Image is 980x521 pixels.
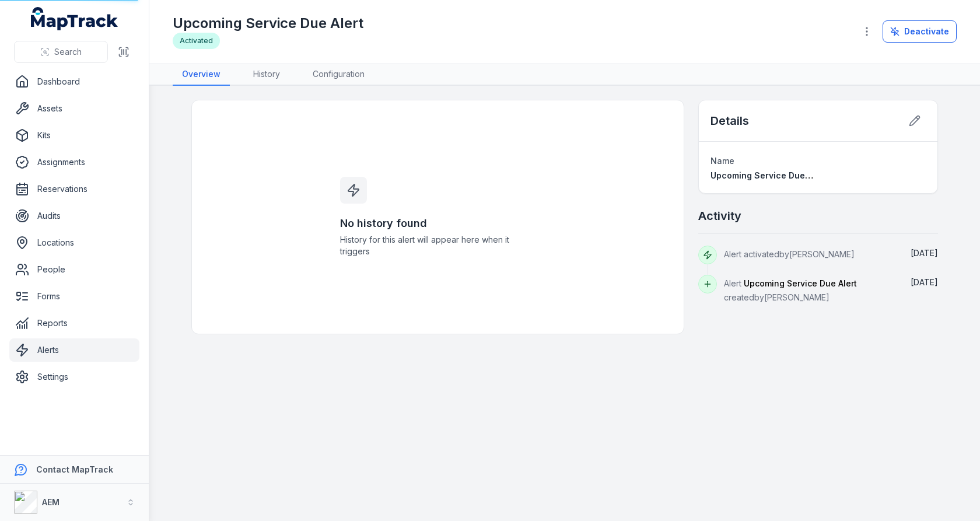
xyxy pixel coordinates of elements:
[36,464,113,474] strong: Contact MapTrack
[42,497,60,507] strong: AEM
[9,70,139,93] a: Dashboard
[303,64,374,86] a: Configuration
[54,46,82,58] span: Search
[724,278,857,302] span: Alert created by [PERSON_NAME]
[9,338,139,362] a: Alerts
[173,14,363,33] h1: Upcoming Service Due Alert
[724,249,855,259] span: Alert activated by [PERSON_NAME]
[710,156,734,166] span: Name
[911,248,938,258] time: 03/09/2025, 11:51:20 am
[710,113,749,129] h2: Details
[9,204,139,228] a: Audits
[244,64,289,86] a: History
[9,124,139,147] a: Kits
[710,170,827,180] span: Upcoming Service Due Alert
[9,231,139,254] a: Locations
[698,208,741,224] h2: Activity
[31,7,118,30] a: MapTrack
[911,277,938,287] time: 03/09/2025, 11:42:42 am
[340,215,536,232] h3: No history found
[9,365,139,389] a: Settings
[9,285,139,308] a: Forms
[744,278,857,288] span: Upcoming Service Due Alert
[883,20,957,43] button: Deactivate
[14,41,108,63] button: Search
[911,277,938,287] span: [DATE]
[9,177,139,201] a: Reservations
[9,258,139,281] a: People
[9,312,139,335] a: Reports
[340,234,536,257] span: History for this alert will appear here when it triggers
[173,33,220,49] div: Activated
[173,64,230,86] a: Overview
[911,248,938,258] span: [DATE]
[9,97,139,120] a: Assets
[9,151,139,174] a: Assignments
